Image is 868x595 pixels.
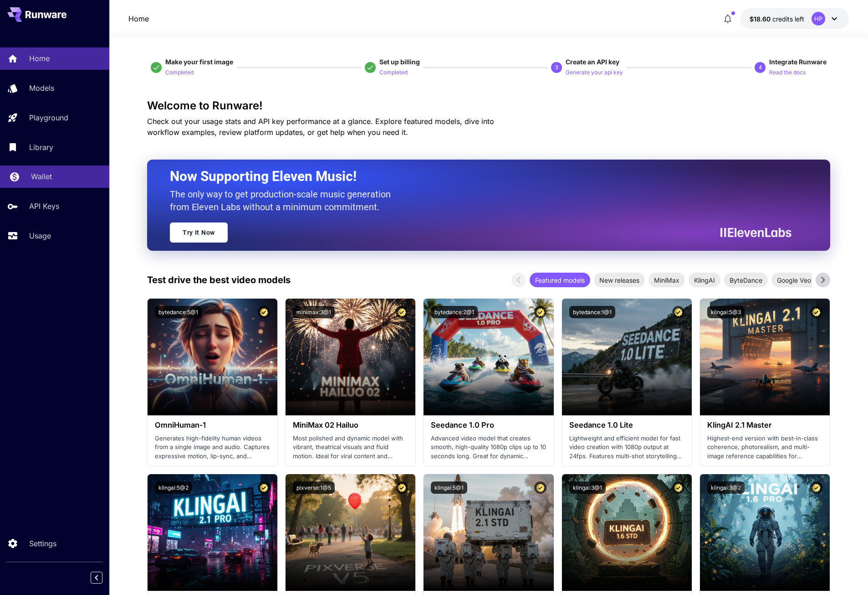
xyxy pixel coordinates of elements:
[91,572,102,584] button: Collapse sidebar
[534,306,546,318] button: Certified Model – Vetted for best performance and includes a commercial license.
[707,434,822,461] p: Highest-end version with best-in-class coherence, photorealism, and multi-image reference capabil...
[148,299,277,415] img: alt
[689,273,720,287] div: KlingAI
[672,306,684,318] button: Certified Model – Vetted for best performance and includes a commercial license.
[31,171,52,182] p: Wallet
[562,474,692,591] img: alt
[29,142,53,153] p: Library
[170,188,398,213] p: The only way to get production-scale music generation from Eleven Labs without a minimum commitment.
[769,58,827,66] span: Integrate Runware
[155,306,202,318] button: bytedance:5@1
[258,306,270,318] button: Certified Model – Vetted for best performance and includes a commercial license.
[396,306,408,318] button: Certified Model – Vetted for best performance and includes a commercial license.
[594,275,645,285] span: New releases
[379,58,420,66] span: Set up billing
[258,481,270,494] button: Certified Model – Vetted for best performance and includes a commercial license.
[566,58,619,66] span: Create an API key
[431,306,478,318] button: bytedance:2@1
[396,481,408,494] button: Certified Model – Vetted for best performance and includes a commercial license.
[771,275,817,285] span: Google Veo
[29,538,56,549] p: Settings
[293,421,408,429] h3: MiniMax 02 Hailuo
[672,481,684,494] button: Certified Model – Vetted for best performance and includes a commercial license.
[740,8,849,29] button: $18.59512HP
[165,67,194,78] button: Completed
[555,63,558,72] p: 3
[147,117,494,137] span: Check out your usage stats and API key performance at a glance. Explore featured models, dive int...
[293,434,408,461] p: Most polished and dynamic model with vibrant, theatrical visuals and fluid motion. Ideal for vira...
[293,306,335,318] button: minimax:3@1
[128,13,149,24] nav: breadcrumb
[724,273,768,287] div: ByteDance
[29,83,54,93] p: Models
[424,474,553,591] img: alt
[431,481,467,494] button: klingai:5@1
[562,299,692,415] img: alt
[566,67,623,78] button: Generate your api key
[29,201,59,212] p: API Keys
[569,306,615,318] button: bytedance:1@1
[769,67,806,78] button: Read the docs
[286,474,415,591] img: alt
[530,273,590,287] div: Featured models
[29,53,50,64] p: Home
[759,63,762,72] p: 4
[170,222,228,243] a: Try It Now
[155,481,192,494] button: klingai:5@2
[165,68,194,77] p: Completed
[707,421,822,429] h3: KlingAI 2.1 Master
[750,14,804,24] div: $18.59512
[431,434,546,461] p: Advanced video model that creates smooth, high-quality 1080p clips up to 10 seconds long. Great f...
[810,481,822,494] button: Certified Model – Vetted for best performance and includes a commercial license.
[750,15,772,23] span: $18.60
[147,273,291,287] p: Test drive the best video models
[569,481,606,494] button: klingai:3@1
[566,68,623,77] p: Generate your api key
[812,12,825,26] div: HP
[648,275,685,285] span: MiniMax
[155,434,270,461] p: Generates high-fidelity human videos from a single image and audio. Captures expressive motion, l...
[810,306,822,318] button: Certified Model – Vetted for best performance and includes a commercial license.
[170,168,785,185] h2: Now Supporting Eleven Music!
[569,434,684,461] p: Lightweight and efficient model for fast video creation with 1080p output at 24fps. Features mult...
[772,15,804,23] span: credits left
[155,421,270,429] h3: OmniHuman‑1
[594,273,645,287] div: New releases
[29,230,51,241] p: Usage
[724,275,768,285] span: ByteDance
[700,299,830,415] img: alt
[648,273,685,287] div: MiniMax
[29,112,68,123] p: Playground
[293,481,335,494] button: pixverse:1@5
[689,275,720,285] span: KlingAI
[128,13,149,24] a: Home
[771,273,817,287] div: Google Veo
[379,68,408,77] p: Completed
[707,306,745,318] button: klingai:5@3
[534,481,546,494] button: Certified Model – Vetted for best performance and includes a commercial license.
[165,58,233,66] span: Make your first image
[286,299,415,415] img: alt
[97,569,109,586] div: Collapse sidebar
[424,299,553,415] img: alt
[707,481,745,494] button: klingai:3@2
[569,421,684,429] h3: Seedance 1.0 Lite
[530,275,590,285] span: Featured models
[431,421,546,429] h3: Seedance 1.0 Pro
[700,474,830,591] img: alt
[379,67,408,78] button: Completed
[769,68,806,77] p: Read the docs
[148,474,277,591] img: alt
[147,99,830,112] h3: Welcome to Runware!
